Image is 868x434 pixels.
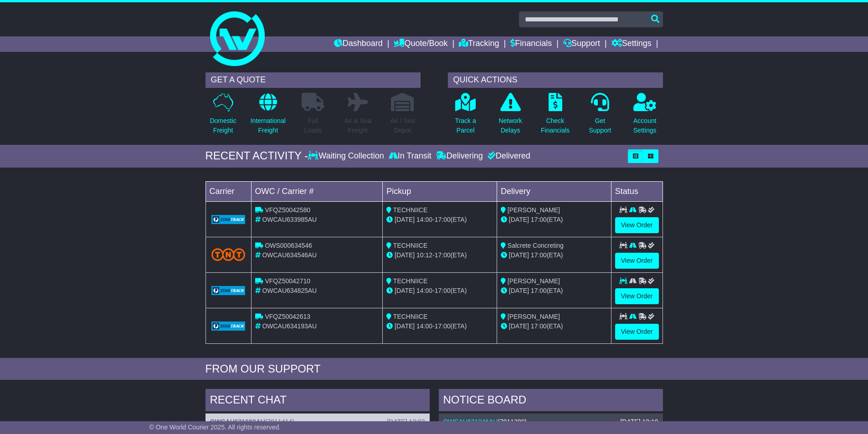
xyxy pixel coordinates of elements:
[439,389,663,414] div: NOTICE BOARD
[501,322,607,331] div: (ETA)
[615,253,659,269] a: View Order
[509,322,529,330] span: [DATE]
[434,151,485,161] div: Delivering
[509,287,529,294] span: [DATE]
[443,418,658,426] div: ( )
[435,322,451,330] span: 17:00
[386,250,493,260] div: - (ETA)
[633,92,657,140] a: AccountSettings
[448,72,663,88] div: QUICK ACTIONS
[620,418,658,426] div: [DATE] 19:19
[205,389,430,414] div: RECENT CHAT
[633,116,657,135] p: Account Settings
[416,216,432,223] span: 14:00
[209,92,236,140] a: DomesticFreight
[615,217,659,233] a: View Order
[395,216,415,223] span: [DATE]
[265,206,310,214] span: VFQZ50042580
[435,216,451,223] span: 17:00
[205,363,663,376] div: FROM OUR SUPPORT
[531,287,547,294] span: 17:00
[395,251,415,259] span: [DATE]
[531,251,547,259] span: 17:00
[443,418,498,425] a: OWCAU631046AU
[615,288,659,304] a: View Order
[508,242,564,249] span: Salcrete Concreting
[501,215,607,225] div: (ETA)
[262,322,317,330] span: OWCAU634193AU
[211,215,246,224] img: GetCarrierServiceLogo
[615,324,659,340] a: View Order
[416,322,432,330] span: 14:00
[393,277,427,285] span: TECHNIICE
[501,286,607,296] div: (ETA)
[265,277,310,285] span: VFQZ50042710
[509,251,529,259] span: [DATE]
[500,418,525,425] span: 7911280
[508,313,560,320] span: [PERSON_NAME]
[435,287,451,294] span: 17:00
[395,287,415,294] span: [DATE]
[393,206,427,214] span: TECHNIICE
[485,151,530,161] div: Delivered
[210,116,236,135] p: Domestic Freight
[588,92,611,140] a: GetSupport
[383,181,497,201] td: Pickup
[251,116,286,135] p: International Freight
[262,216,317,223] span: OWCAU633985AU
[210,418,265,425] a: OWCAU631602AU
[250,92,286,140] a: InternationalFreight
[302,116,324,135] p: Full Loads
[459,36,499,52] a: Tracking
[386,215,493,225] div: - (ETA)
[211,248,246,260] img: TNT_Domestic.png
[334,36,383,52] a: Dashboard
[497,181,611,201] td: Delivery
[394,36,447,52] a: Quote/Book
[390,116,415,135] p: Air / Sea Depot
[265,242,312,249] span: OWS000634546
[508,277,560,285] span: [PERSON_NAME]
[387,418,425,426] div: [DATE] 13:03
[308,151,386,161] div: Waiting Collection
[395,322,415,330] span: [DATE]
[393,242,427,249] span: TECHNIICE
[508,206,560,214] span: [PERSON_NAME]
[416,251,432,259] span: 10:12
[205,181,251,201] td: Carrier
[531,322,547,330] span: 17:00
[265,313,310,320] span: VFQZ50042613
[498,92,522,140] a: NetworkDelays
[435,251,451,259] span: 17:00
[386,151,434,161] div: In Transit
[498,116,522,135] p: Network Delays
[416,287,432,294] span: 14:00
[267,418,293,425] span: 7911414
[509,216,529,223] span: [DATE]
[540,92,570,140] a: CheckFinancials
[589,116,611,135] p: Get Support
[210,418,425,426] div: ( )
[386,322,493,331] div: - (ETA)
[541,116,570,135] p: Check Financials
[262,287,317,294] span: OWCAU634825AU
[211,322,246,331] img: GetCarrierServiceLogo
[611,181,663,201] td: Status
[386,286,493,296] div: - (ETA)
[393,313,427,320] span: TECHNIICE
[510,36,552,52] a: Financials
[262,251,317,259] span: OWCAU634546AU
[501,250,607,260] div: (ETA)
[455,92,477,140] a: Track aParcel
[344,116,371,135] p: Air & Sea Freight
[531,216,547,223] span: 17:00
[205,149,308,163] div: RECENT ACTIVITY -
[205,72,421,88] div: GET A QUOTE
[611,36,652,52] a: Settings
[563,36,600,52] a: Support
[251,181,383,201] td: OWC / Carrier #
[211,286,246,295] img: GetCarrierServiceLogo
[149,424,281,431] span: © One World Courier 2025. All rights reserved.
[455,116,476,135] p: Track a Parcel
